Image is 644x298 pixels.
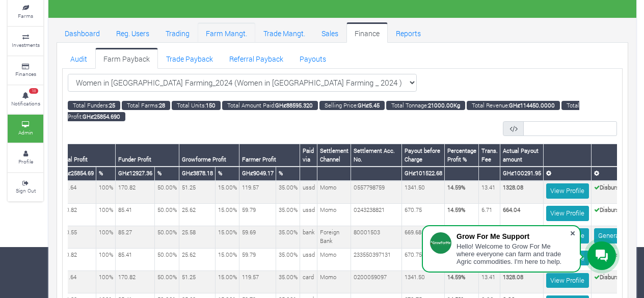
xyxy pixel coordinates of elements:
b: 1328.08 [503,273,523,281]
td: 50.00% [155,203,179,226]
a: Farm Mangt. [198,22,255,43]
td: 119.57 [239,270,276,293]
a: Admin [8,115,43,143]
td: 85.41 [116,203,155,226]
td: 50.00% [155,270,179,293]
th: GHȼ25854.69 [57,167,96,181]
small: Total Units: [172,101,221,110]
td: 51.25 [179,270,216,293]
b: Disbursed [594,206,625,213]
td: 13.41 [479,270,500,293]
small: Total Tonnage: [386,101,465,110]
b: 664.04 [503,206,520,213]
td: 15.00% [216,270,239,293]
td: 100% [96,203,116,226]
th: % [155,167,179,181]
td: 670.75 [402,203,445,226]
b: 28 [159,101,165,109]
td: 669.68 [402,226,445,248]
th: GHȼ9049.17 [239,167,276,181]
th: GHȼ12927.36 [116,167,155,181]
a: Finances [8,57,43,85]
td: 0557798759 [351,181,402,203]
small: Finances [15,70,36,77]
td: 341.64 [57,181,96,203]
td: Momo [317,181,351,203]
a: Audit [62,48,95,68]
td: 35.00% [276,270,300,293]
a: Trade Mangt. [255,22,313,43]
a: Referral Payback [221,48,291,68]
td: 119.57 [239,181,276,203]
td: 1341.50 [402,270,445,293]
a: 18 Notifications [8,86,43,114]
a: View Profile [546,183,589,198]
th: Trans. Fee [479,144,500,167]
a: Sales [313,22,346,43]
small: Total Farms: [122,101,170,110]
th: Actual Payout amount [500,144,544,167]
a: Dashboard [57,22,108,43]
b: Disbursed [594,183,625,191]
a: Trading [157,22,198,43]
b: 1328.08 [503,183,523,191]
b: 14.59% [447,183,465,191]
b: GHȼ25854.690 [83,113,120,120]
a: Farm Payback [95,48,158,68]
b: 150 [206,101,216,109]
small: Sign Out [16,187,36,194]
td: ussd [300,203,317,226]
td: 35.00% [276,203,300,226]
small: Total Revenue: [467,101,560,110]
td: 670.75 [402,248,445,270]
td: 25.62 [179,203,216,226]
div: Grow For Me Support [457,232,570,240]
td: 170.82 [57,203,96,226]
th: % [96,167,116,181]
th: Farmer Profit [239,144,300,167]
th: Funder Profit [116,144,179,167]
td: 25.62 [179,248,216,270]
td: 13.41 [479,181,500,203]
th: Percentage Profit % [445,144,479,167]
td: 100% [96,226,116,248]
td: 35.00% [276,226,300,248]
td: 25.58 [179,226,216,248]
td: 51.25 [179,181,216,203]
a: Payouts [291,48,334,68]
small: Farms [18,12,33,19]
a: Reg. Users [108,22,157,43]
a: Reports [388,22,429,43]
td: 15.00% [216,181,239,203]
b: Disbursed [594,273,625,281]
th: Payout before Charge [402,144,445,167]
td: 50.00% [155,248,179,270]
span: 18 [29,88,38,94]
small: Admin [18,129,33,136]
td: 50.00% [155,181,179,203]
th: GHȼ3878.18 [179,167,216,181]
td: 100% [96,270,116,293]
small: Profile [18,158,33,165]
a: Profile [8,144,43,172]
b: GHȼ5.45 [358,101,380,109]
td: Momo [317,248,351,270]
td: 85.27 [116,226,155,248]
td: 100% [96,248,116,270]
th: GHȼ100291.95 [500,167,544,181]
td: 50.00% [155,226,179,248]
th: GHȼ101522.68 [402,167,445,181]
th: Total Profit [57,144,116,167]
small: Total Amount Paid: [222,101,318,110]
th: % [216,167,239,181]
b: GHȼ88595.320 [275,101,313,109]
a: Trade Payback [158,48,221,68]
small: Notifications [11,100,40,107]
td: 0243238821 [351,203,402,226]
th: Settlement Channel [317,144,351,167]
b: 14.59% [447,273,465,281]
td: 15.00% [216,226,239,248]
small: Total Funders: [68,101,120,110]
a: Finance [346,22,388,43]
b: 25 [109,101,115,109]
